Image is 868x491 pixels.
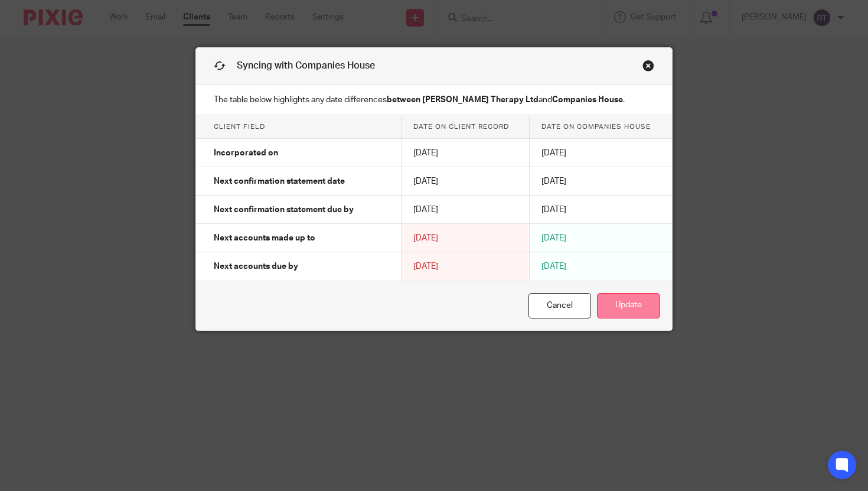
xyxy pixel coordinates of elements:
td: [DATE] [530,139,672,167]
td: [DATE] [402,167,530,196]
td: Next confirmation statement date [196,167,402,196]
th: Client field [196,115,402,139]
span: Syncing with Companies House [237,61,375,70]
strong: between [PERSON_NAME] Therapy Ltd [387,96,539,104]
td: [DATE] [530,252,672,281]
td: [DATE] [402,139,530,167]
button: Update [597,293,660,318]
td: [DATE] [402,196,530,224]
p: The table below highlights any date differences and . [196,85,673,115]
td: [DATE] [530,224,672,252]
td: Next accounts made up to [196,224,402,252]
td: Next accounts due by [196,252,402,281]
td: Incorporated on [196,139,402,167]
td: [DATE] [402,252,530,281]
td: [DATE] [530,196,672,224]
td: [DATE] [530,167,672,196]
th: Date on client record [402,115,530,139]
td: Next confirmation statement due by [196,196,402,224]
a: Cancel [528,293,591,318]
strong: Companies House [552,96,623,104]
th: Date on Companies House [530,115,672,139]
td: [DATE] [402,224,530,252]
a: Close this dialog window [642,60,654,76]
